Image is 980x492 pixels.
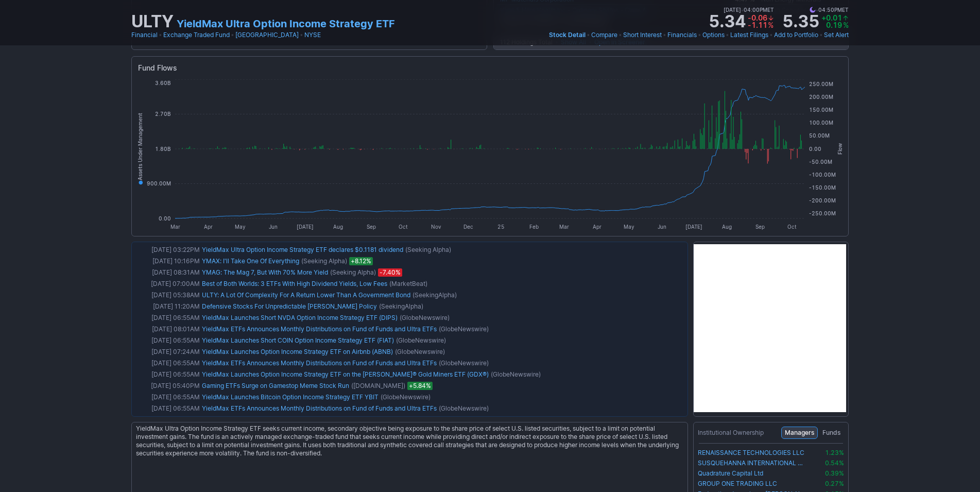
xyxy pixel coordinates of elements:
[155,146,171,152] tspan: 1.80B
[202,336,394,344] a: YieldMax Launches Short COIN Option Income Strategy ETF (FIAT)
[134,324,201,335] td: [DATE] 08:01AM
[202,370,489,378] a: YieldMax Launches Option Income Strategy ETF on the [PERSON_NAME]® Gold Miners ETF (GDX®)
[667,30,697,40] a: Financials
[821,13,842,22] span: +0.01
[755,224,765,230] tspan: Sep
[155,80,171,86] tspan: 3.60B
[131,236,484,242] img: nic2x2.gif
[824,30,849,40] a: Set Alert
[782,13,819,30] strong: 5.35
[726,30,729,40] span: •
[351,381,405,391] span: ([DOMAIN_NAME])
[134,290,201,301] td: [DATE] 05:38AM
[529,224,539,230] tspan: Feb
[269,224,278,230] tspan: Jun
[748,21,767,29] span: -1.11
[202,393,379,401] a: YieldMax Launches Bitcoin Option Income Strategy ETF YBIT
[787,224,797,230] tspan: Oct
[134,369,201,380] td: [DATE] 06:55AM
[785,428,814,438] span: Managers
[781,427,818,439] button: Managers
[399,224,408,230] tspan: Oct
[809,107,833,113] tspan: 150.00M
[559,224,569,230] tspan: Mar
[202,359,437,367] a: YieldMax ETFs Announces Monthly Distributions on Fund of Funds and Ultra ETFs
[202,246,403,253] a: YieldMax Ultra Option Income Strategy ETF declares $0.1181 dividend
[463,224,473,230] tspan: Dec
[407,382,433,390] span: +5.84%
[809,172,836,178] tspan: -100.00M
[297,224,314,230] tspan: [DATE]
[769,30,773,40] span: •
[330,267,376,278] span: (Seeking Alpha)
[809,159,832,165] tspan: -50.00M
[549,31,586,39] span: Stock Detail
[431,224,441,230] tspan: Nov
[843,21,849,29] span: %
[395,347,445,357] span: (GlobeNewswire)
[709,13,746,30] strong: 5.34
[349,257,373,265] span: +8.12%
[134,256,201,267] td: [DATE] 10:16PM
[131,13,174,30] h1: ULTY
[131,30,158,40] a: Financial
[304,30,321,40] a: NYSE
[378,268,402,277] span: -7.40%
[809,120,833,126] tspan: 100.00M
[685,224,702,230] tspan: [DATE]
[134,358,201,369] td: [DATE] 06:55AM
[412,290,457,300] span: (SeekingAlpha)
[235,30,299,40] a: [GEOGRAPHIC_DATA]
[698,480,807,488] a: GROUP ONE TRADING LLC
[300,30,303,40] span: •
[809,94,833,100] tspan: 200.00M
[593,224,601,230] tspan: Apr
[405,245,451,255] span: (Seeking Alpha)
[809,184,836,191] tspan: -150.00M
[837,143,843,155] tspan: Flow
[825,449,844,456] span: 1.23%
[204,224,213,230] tspan: Apr
[138,63,177,83] span: Fund Flows
[587,30,590,40] span: •
[202,280,387,287] a: Best of Both Worlds: 3 ETFs With High Dividend Yields, Low Fees
[177,16,395,31] a: YieldMax Ultra Option Income Strategy ETF
[396,335,446,346] span: (GlobeNewswire)
[134,403,201,414] td: [DATE] 06:55AM
[809,81,833,87] tspan: 250.00M
[825,469,844,477] span: 0.39%
[439,324,489,334] span: (GlobeNewswire)
[134,244,201,256] td: [DATE] 03:22PM
[809,197,836,203] tspan: -200.00M
[134,278,201,290] td: [DATE] 07:00AM
[698,459,807,467] a: SUSQUEHANNA INTERNATIONAL GROUP, LLP
[137,180,143,185] tspan: ●
[549,30,586,40] a: Stock Detail
[202,404,437,412] a: YieldMax ETFs Announces Monthly Distributions on Fund of Funds and Ultra ETFs
[698,449,807,457] a: RENAISSANCE TECHNOLOGIES LLC
[134,267,201,278] td: [DATE] 08:31AM
[591,30,617,40] a: Compare
[698,30,701,40] span: •
[381,392,431,402] span: (GlobeNewswire)
[810,5,849,14] span: 04:50PM ET
[809,210,836,216] tspan: -250.00M
[235,224,246,230] tspan: May
[155,111,171,117] tspan: 2.70B
[618,30,622,40] span: •
[768,21,773,29] span: %
[379,301,423,312] span: (SeekingAlpha)
[134,312,201,324] td: [DATE] 06:55AM
[147,180,171,186] tspan: 900.00M
[748,13,767,22] span: -0.06
[202,302,377,310] a: Defensive Stocks For Unpredictable [PERSON_NAME] Policy
[819,427,844,439] button: Funds
[134,335,201,346] td: [DATE] 06:55AM
[491,369,541,380] span: (GlobeNewswire)
[400,313,450,323] span: (GlobeNewswire)
[822,428,840,438] span: Funds
[134,392,201,403] td: [DATE] 06:55AM
[722,224,732,230] tspan: Aug
[137,113,143,180] tspan: Assets Under Management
